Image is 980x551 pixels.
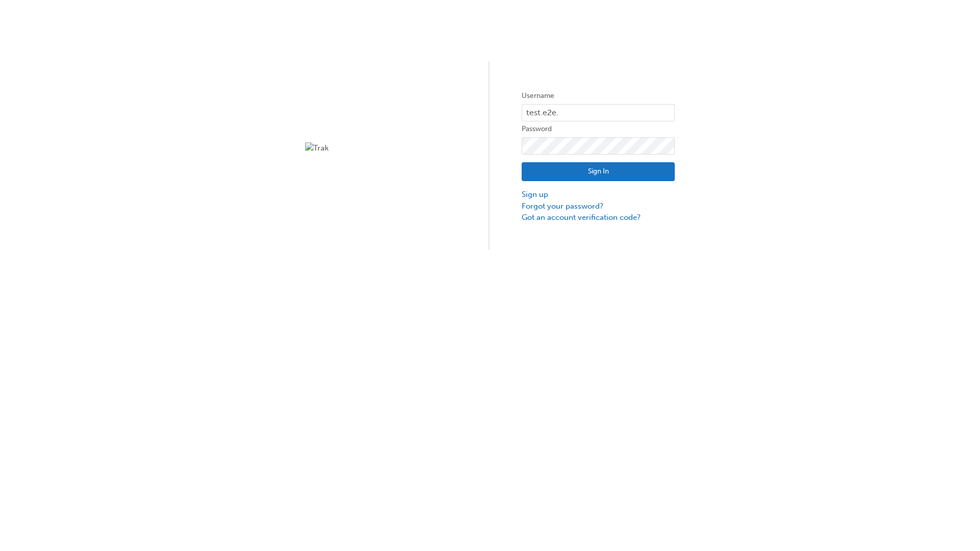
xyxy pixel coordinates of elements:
[522,90,675,102] label: Username
[522,212,675,223] a: Got an account verification code?
[522,189,675,201] a: Sign up
[522,104,675,121] input: Username
[305,142,458,154] img: Trak
[522,162,675,182] button: Sign In
[522,123,675,135] label: Password
[522,201,675,212] a: Forgot your password?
